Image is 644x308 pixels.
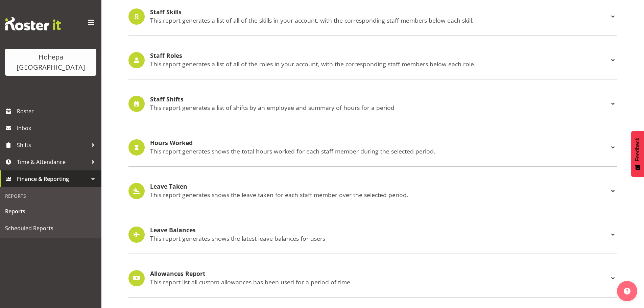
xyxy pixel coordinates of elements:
[128,96,617,112] div: Staff Shifts This report generates a list of shifts by an employee and summary of hours for a period
[150,140,609,146] h4: Hours Worked
[635,138,641,161] span: Feedback
[5,223,96,233] span: Scheduled Reports
[17,106,98,116] span: Roster
[150,183,609,190] h4: Leave Taken
[5,17,61,30] img: Rosterit website logo
[150,270,609,277] h4: Allowances Report
[17,140,88,150] span: Shifts
[128,270,617,286] div: Allowances Report This report list all custom allowances has been used for a period of time.
[2,189,100,203] div: Reports
[2,220,100,237] a: Scheduled Reports
[17,123,98,133] span: Inbox
[150,17,609,24] p: This report generates a list of all of the skills in your account, with the corresponding staff m...
[150,52,609,59] h4: Staff Roles
[128,227,617,243] div: Leave Balances This report generates shows the latest leave balances for users
[12,52,90,72] div: Hohepa [GEOGRAPHIC_DATA]
[150,9,609,16] h4: Staff Skills
[150,60,609,68] p: This report generates a list of all of the roles in your account, with the corresponding staff me...
[150,147,609,155] p: This report generates shows the total hours worked for each staff member during the selected period.
[128,8,617,25] div: Staff Skills This report generates a list of all of the skills in your account, with the correspo...
[150,235,609,242] p: This report generates shows the latest leave balances for users
[150,104,609,111] p: This report generates a list of shifts by an employee and summary of hours for a period
[631,131,644,177] button: Feedback - Show survey
[150,227,609,234] h4: Leave Balances
[17,157,88,167] span: Time & Attendance
[128,139,617,156] div: Hours Worked This report generates shows the total hours worked for each staff member during the ...
[2,203,100,220] a: Reports
[150,278,609,286] p: This report list all custom allowances has been used for a period of time.
[5,206,96,216] span: Reports
[150,96,609,103] h4: Staff Shifts
[128,183,617,199] div: Leave Taken This report generates shows the leave taken for each staff member over the selected p...
[150,191,609,198] p: This report generates shows the leave taken for each staff member over the selected period.
[624,288,630,294] img: help-xxl-2.png
[17,174,88,184] span: Finance & Reporting
[128,52,617,68] div: Staff Roles This report generates a list of all of the roles in your account, with the correspond...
